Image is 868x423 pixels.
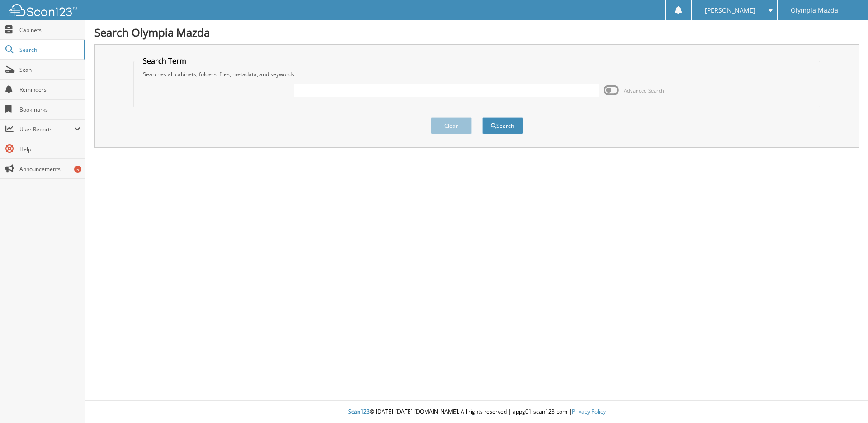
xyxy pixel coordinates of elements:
[19,126,74,133] span: User Reports
[19,165,80,173] span: Announcements
[19,66,80,74] span: Scan
[482,117,523,134] button: Search
[138,56,191,66] legend: Search Term
[94,25,859,40] h1: Search Olympia Mazda
[9,4,77,16] img: scan123-logo-white.svg
[624,87,664,94] span: Advanced Search
[85,401,868,423] div: © [DATE]-[DATE] [DOMAIN_NAME]. All rights reserved | appg01-scan123-com |
[138,70,816,78] div: Searches all cabinets, folders, files, metadata, and keywords
[431,117,472,134] button: Clear
[572,408,606,415] a: Privacy Policy
[74,166,81,173] div: 5
[19,145,80,153] span: Help
[823,380,868,423] iframe: Chat Widget
[19,86,80,93] span: Reminders
[19,46,79,54] span: Search
[348,408,370,415] span: Scan123
[705,8,755,13] span: [PERSON_NAME]
[19,106,80,113] span: Bookmarks
[791,8,838,13] span: Olympia Mazda
[19,26,80,34] span: Cabinets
